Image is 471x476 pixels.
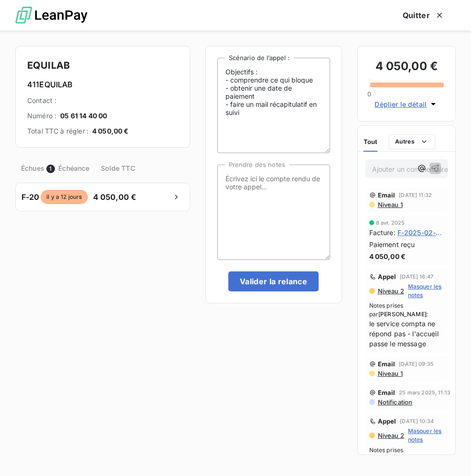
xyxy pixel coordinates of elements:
[372,99,441,110] button: Déplier le détail
[400,274,433,279] span: [DATE] 16:47
[92,126,129,136] span: 4 050,00 €
[397,228,444,238] span: F-2025-02-5245
[378,360,396,368] span: Email
[439,444,461,466] iframe: Intercom live chat
[364,138,378,145] span: Tout
[369,251,406,261] span: 4 050,00 €
[377,432,404,439] span: Niveau 2
[378,191,396,199] span: Email
[369,319,444,349] span: le service compta ne répond pas - l'accueil passe le message
[217,58,330,153] textarea: Objectifs : - comprendre ce qui bloque - obtenir une date de paiement - faire un mail récapitulat...
[391,5,456,25] button: Quitter
[369,239,415,249] span: Paiement reçu
[377,398,413,406] span: Notification
[27,58,178,73] h4: EQUILAB
[27,126,88,136] span: Total TTC à régler :
[228,271,319,291] button: Valider la relance
[367,90,371,98] span: 0
[377,201,403,208] span: Niveau 1
[93,163,143,173] span: Solde TTC
[378,273,396,280] span: Appel
[399,192,432,198] span: [DATE] 11:32
[377,370,403,377] span: Niveau 1
[399,361,434,367] span: [DATE] 09:35
[408,282,444,300] span: Masquer les notes
[60,111,107,121] span: 05 61 14 40 00
[57,163,91,173] span: Échéance
[399,390,450,395] span: 25 mars 2025, 11:13
[27,96,56,105] span: Contact :
[90,191,140,203] span: 4 050,00 €
[378,389,396,396] span: Email
[21,163,44,173] span: Échues
[400,418,434,424] span: [DATE] 10:34
[27,111,56,121] span: Numéro :
[389,134,435,149] button: Autres
[377,287,404,295] span: Niveau 2
[378,310,427,318] span: [PERSON_NAME]
[21,191,85,203] span: F-2025-06-5431
[378,417,396,425] span: Appel
[46,165,55,173] span: 1
[369,446,444,463] span: Notes prises par :
[41,190,87,204] span: il y a 12 jours
[376,220,405,226] span: 8 avr. 2025
[27,79,178,90] h6: 411EQUILAB
[369,58,444,77] h3: 4 050,00 €
[369,301,444,319] span: Notes prises par :
[369,228,396,238] span: Facture :
[375,99,427,109] span: Déplier le détail
[15,2,87,29] img: logo LeanPay
[408,427,444,444] span: Masquer les notes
